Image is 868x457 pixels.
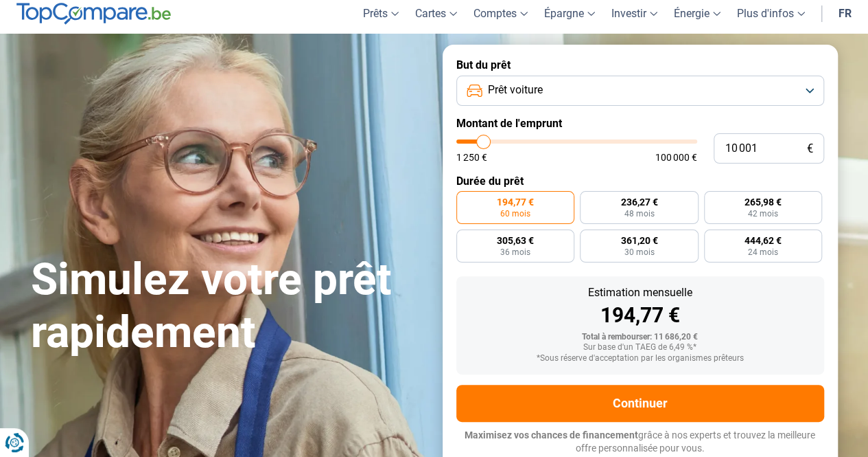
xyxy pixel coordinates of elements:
button: Prêt voiture [456,76,824,106]
span: 24 mois [748,248,778,256]
label: But du prêt [456,58,824,71]
h1: Simulez votre prêt rapidement [31,254,426,359]
span: 30 mois [624,248,654,256]
div: Estimation mensuelle [467,287,813,298]
span: 36 mois [500,248,530,256]
span: 100 000 € [655,153,697,162]
p: grâce à nos experts et trouvez la meilleure offre personnalisée pour vous. [456,429,824,456]
span: Maximisez vos chances de financement [465,430,638,441]
div: Sur base d'un TAEG de 6,49 %* [467,343,813,353]
button: Continuer [456,385,824,422]
span: 42 mois [748,210,778,218]
span: Prêt voiture [488,82,543,98]
div: 194,77 € [467,305,813,326]
span: 361,20 € [620,236,657,245]
span: 265,98 € [744,197,782,207]
span: 60 mois [500,210,530,218]
div: Total à rembourser: 11 686,20 € [467,333,813,342]
label: Durée du prêt [456,175,824,188]
span: 444,62 € [744,236,782,245]
span: 48 mois [624,210,654,218]
span: € [807,143,813,155]
span: 194,77 € [497,197,534,207]
span: 305,63 € [497,236,534,245]
span: 236,27 € [620,197,657,207]
label: Montant de l'emprunt [456,117,824,130]
span: 1 250 € [456,153,487,162]
div: *Sous réserve d'acceptation par les organismes prêteurs [467,354,813,364]
img: TopCompare [16,3,171,25]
